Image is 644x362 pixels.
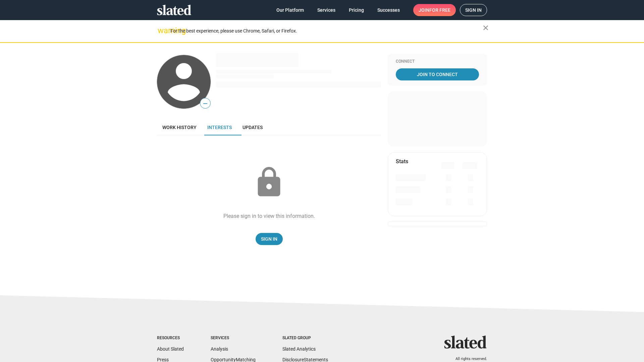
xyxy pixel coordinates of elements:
[396,68,479,80] a: Join To Connect
[157,119,202,135] a: Work history
[162,125,197,130] span: Work history
[211,346,228,352] a: Analysis
[482,24,490,32] mat-icon: close
[271,4,309,16] a: Our Platform
[429,4,450,16] span: for free
[396,158,408,165] mat-card-title: Stats
[396,59,479,64] div: Connect
[413,4,456,16] a: Joinfor free
[207,125,232,130] span: Interests
[465,4,482,16] span: Sign in
[243,125,263,130] span: Updates
[157,336,184,341] div: Resources
[419,4,450,16] span: Join
[317,4,335,16] span: Services
[349,4,364,16] span: Pricing
[157,346,184,352] a: About Slated
[170,26,483,36] div: For the best experience, please use Chrome, Safari, or Firefox.
[377,4,400,16] span: Successes
[276,4,304,16] span: Our Platform
[202,119,237,135] a: Interests
[460,4,487,16] a: Sign in
[261,233,277,245] span: Sign In
[372,4,405,16] a: Successes
[282,346,316,352] a: Slated Analytics
[158,26,166,35] mat-icon: warning
[282,336,328,341] div: Slated Group
[256,233,283,245] a: Sign In
[312,4,341,16] a: Services
[343,4,369,16] a: Pricing
[200,99,210,108] span: —
[397,68,478,80] span: Join To Connect
[211,336,256,341] div: Services
[237,119,268,135] a: Updates
[223,213,315,220] div: Please sign in to view this information.
[252,166,286,199] mat-icon: lock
